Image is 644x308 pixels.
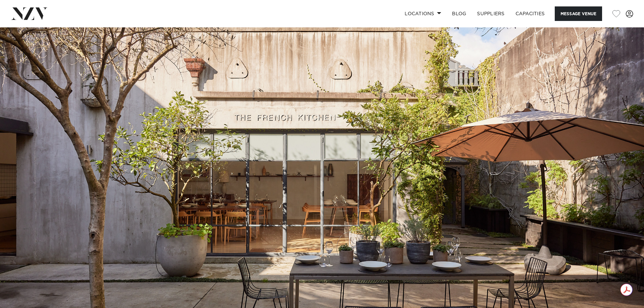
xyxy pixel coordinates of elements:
[399,6,447,21] a: Locations
[11,7,48,20] img: nzv-logo.png
[472,6,510,21] a: SUPPLIERS
[510,6,550,21] a: Capacities
[555,6,602,21] button: Message Venue
[447,6,472,21] a: BLOG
